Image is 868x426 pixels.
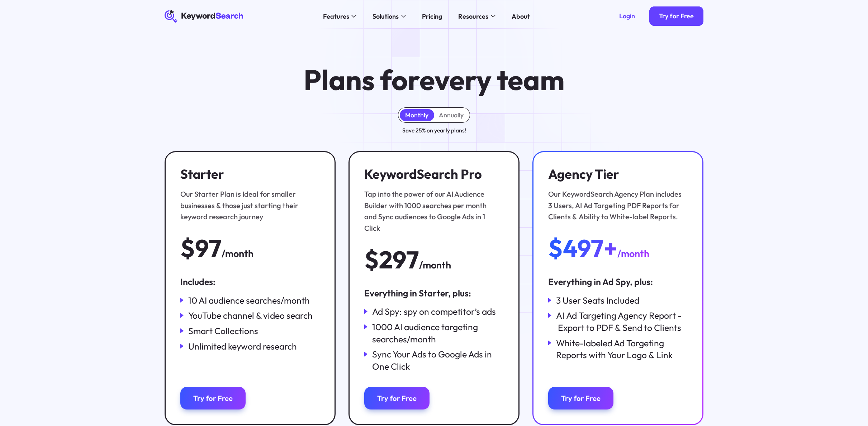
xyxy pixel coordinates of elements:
div: Save 25% on yearly plans! [402,126,466,135]
div: Our Starter Plan is Ideal for smaller businesses & those just starting their keyword research jou... [180,188,316,223]
h1: Plans for [304,65,565,94]
a: Try for Free [180,387,246,409]
div: 1000 AI audience targeting searches/month [372,321,504,345]
a: Pricing [417,10,447,23]
a: About [507,10,535,23]
div: Everything in Starter, plus: [364,287,504,299]
div: Try for Free [561,394,601,403]
div: Try for Free [193,394,233,403]
div: Includes: [180,276,320,288]
div: YouTube channel & video search [188,309,313,322]
div: Everything in Ad Spy, plus: [548,276,688,288]
span: every team [419,62,565,97]
div: About [512,11,530,21]
div: Annually [439,111,464,120]
div: White-labeled Ad Targeting Reports with Your Logo & Link [556,337,688,361]
div: Ad Spy: spy on competitor’s ads [372,305,496,318]
div: /month [222,246,253,261]
a: Try for Free [548,387,613,409]
div: Tap into the power of our AI Audience Builder with 1000 searches per month and Sync audiences to ... [364,188,500,234]
div: Try for Free [377,394,417,403]
div: $497+ [548,235,617,261]
div: 3 User Seats Included [556,294,639,306]
div: Try for Free [659,12,694,20]
div: $97 [180,235,222,261]
div: /month [419,257,451,272]
h3: Agency Tier [548,167,684,182]
div: Our KeywordSearch Agency Plan includes 3 Users, AI Ad Targeting PDF Reports for Clients & Ability... [548,188,684,223]
div: Monthly [405,111,428,120]
div: Smart Collections [188,325,258,337]
div: Login [619,12,635,20]
div: Solutions [373,11,399,21]
div: Unlimited keyword research [188,340,297,352]
div: $297 [364,247,419,273]
h3: KeywordSearch Pro [364,167,500,182]
a: Try for Free [364,387,430,409]
div: Features [323,11,349,21]
div: Sync Your Ads to Google Ads in One Click [372,348,504,372]
div: /month [617,246,649,261]
a: Try for Free [649,6,703,26]
a: Login [610,6,645,26]
div: Pricing [422,11,442,21]
div: Resources [458,11,488,21]
div: 10 AI audience searches/month [188,294,310,306]
div: AI Ad Targeting Agency Report - Export to PDF & Send to Clients [556,309,688,333]
h3: Starter [180,167,316,182]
